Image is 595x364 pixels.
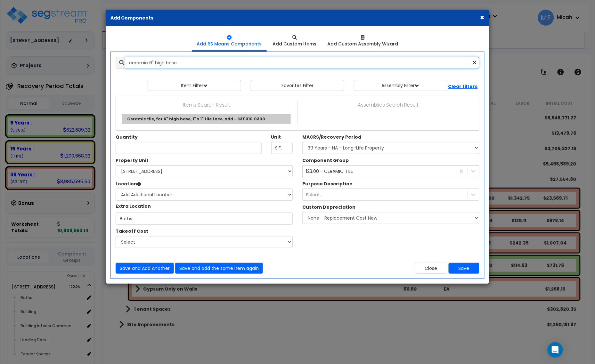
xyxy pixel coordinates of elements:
label: MACRS/Recovery Period [302,134,361,140]
label: A Purpose Description Prefix can be used to customize the Item Description that will be shown in ... [302,181,353,187]
button: Favorites Filter [251,80,344,91]
button: Close [415,263,447,274]
label: Quantity [116,134,138,140]
b: Clear filters [448,83,478,90]
button: Assembly Filter [354,80,447,91]
p: Items Search Result [121,101,292,109]
label: Location [116,181,141,187]
label: Unit [271,134,281,140]
label: Custom Depreciation [302,204,355,210]
div: 123.00 - CERAMIC TILE [306,168,353,174]
div: Add RS Means Components [197,41,262,47]
button: Save and add the same item again [175,263,263,274]
input: Search [125,57,479,69]
label: Extra Location [116,201,151,209]
select: The Custom Item Descriptions in this Dropdown have been designated as 'Takeoff Costs' within thei... [116,236,293,248]
label: Property Unit [116,157,149,164]
button: Save and Add Another [116,263,174,274]
button: × [480,14,485,21]
b: Add Components [110,15,153,21]
div: Add Custom Items [273,41,317,47]
p: Assemblies Search Result [302,101,474,109]
label: Component Group [302,157,349,164]
button: Save [449,263,479,274]
button: Item Filter [148,80,241,91]
label: The Custom Item Descriptions in this Dropdown have been designated as 'Takeoff Costs' within thei... [116,228,148,234]
div: Add Custom Assembly Wizard [328,41,398,47]
a: Ceramic tile, for 6" high base, 1" x 1" tile face, add - 9311310.0300 [122,114,291,124]
div: Open Intercom Messenger [548,342,563,358]
div: Select... [306,191,323,198]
